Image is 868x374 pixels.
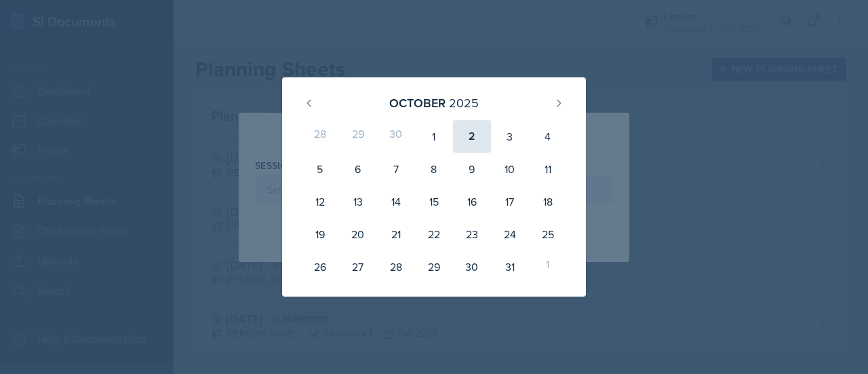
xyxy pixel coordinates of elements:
[491,153,529,185] div: 10
[377,250,415,283] div: 28
[491,185,529,218] div: 17
[529,120,567,153] div: 4
[339,120,377,153] div: 29
[453,185,491,218] div: 16
[301,185,339,218] div: 12
[529,218,567,250] div: 25
[339,250,377,283] div: 27
[415,185,453,218] div: 15
[301,218,339,250] div: 19
[453,153,491,185] div: 9
[415,153,453,185] div: 8
[339,218,377,250] div: 20
[415,120,453,153] div: 1
[301,120,339,153] div: 28
[377,153,415,185] div: 7
[377,218,415,250] div: 21
[377,185,415,218] div: 14
[453,250,491,283] div: 30
[389,94,446,112] div: October
[449,94,479,112] div: 2025
[453,218,491,250] div: 23
[339,153,377,185] div: 6
[301,153,339,185] div: 5
[339,185,377,218] div: 13
[415,218,453,250] div: 22
[453,120,491,153] div: 2
[529,153,567,185] div: 11
[301,250,339,283] div: 26
[529,250,567,283] div: 1
[491,250,529,283] div: 31
[491,120,529,153] div: 3
[415,250,453,283] div: 29
[491,218,529,250] div: 24
[529,185,567,218] div: 18
[377,120,415,153] div: 30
